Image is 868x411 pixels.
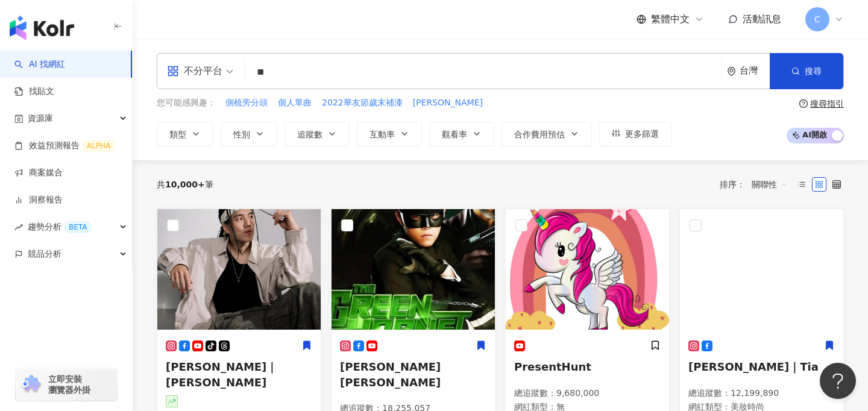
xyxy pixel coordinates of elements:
[10,16,74,40] img: logo
[599,122,671,146] button: 更多篩選
[157,209,321,330] img: KOL Avatar
[506,209,669,330] img: KOL Avatar
[340,360,441,388] span: [PERSON_NAME] [PERSON_NAME]
[332,209,495,330] img: KOL Avatar
[799,99,808,108] span: question-circle
[157,122,213,146] button: 類型
[167,65,179,77] span: appstore
[14,194,63,206] a: 洞察報告
[357,122,422,146] button: 互動率
[14,86,54,98] a: 找貼文
[740,66,770,76] div: 台灣
[805,66,822,76] span: 搜尋
[514,387,661,400] p: 總追蹤數 ： 9,680,000
[48,374,90,395] span: 立即安裝 瀏覽器外掛
[166,360,277,388] span: [PERSON_NAME]｜[PERSON_NAME]
[727,67,736,76] span: environment
[442,130,467,139] span: 觀看率
[514,360,591,373] span: PresentHunt
[14,167,63,179] a: 商案媒合
[688,387,835,400] p: 總追蹤數 ： 12,199,890
[297,130,322,139] span: 追蹤數
[810,99,844,108] div: 搜尋指引
[225,97,268,109] span: 側梳旁分頭
[221,122,277,146] button: 性別
[233,130,250,139] span: 性別
[19,375,43,394] img: chrome extension
[680,209,843,330] img: KOL Avatar
[770,53,843,89] button: 搜尋
[14,140,115,152] a: 效益預測報告ALPHA
[14,223,23,231] span: rise
[285,122,350,146] button: 追蹤數
[720,175,794,194] div: 排序：
[743,13,781,25] span: 活動訊息
[625,129,659,139] span: 更多篩選
[225,96,268,110] button: 側梳旁分頭
[651,13,690,26] span: 繁體中文
[820,363,856,399] iframe: Help Scout Beacon - Open
[28,213,92,240] span: 趨勢分析
[14,58,65,71] a: searchAI 找網紅
[502,122,592,146] button: 合作費用預估
[277,96,312,110] button: 個人單曲
[413,97,483,109] span: [PERSON_NAME]
[157,97,216,109] span: 您可能感興趣：
[370,130,395,139] span: 互動率
[28,105,53,132] span: 資源庫
[688,360,819,373] span: [PERSON_NAME]｜Tia
[64,221,92,233] div: BETA
[167,61,222,81] div: 不分平台
[412,96,483,110] button: [PERSON_NAME]
[514,130,565,139] span: 合作費用預估
[28,240,61,268] span: 競品分析
[321,96,403,110] button: 2022華友節歲末補漆
[169,130,186,139] span: 類型
[814,13,820,26] span: C
[752,175,788,194] span: 關聯性
[429,122,494,146] button: 觀看率
[157,180,213,189] div: 共 筆
[322,97,403,109] span: 2022華友節歲末補漆
[278,97,312,109] span: 個人單曲
[16,368,117,401] a: chrome extension立即安裝 瀏覽器外掛
[165,180,205,189] span: 10,000+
